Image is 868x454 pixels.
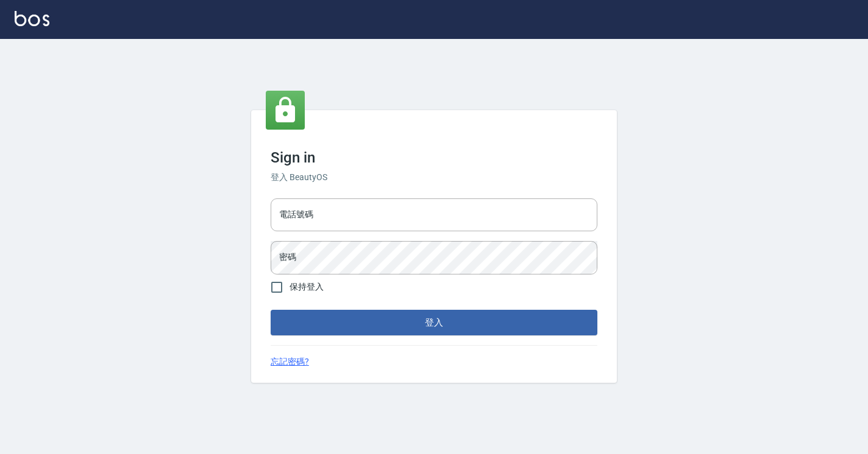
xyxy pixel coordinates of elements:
h6: 登入 BeautyOS [271,171,597,184]
a: 忘記密碼? [271,355,309,368]
button: 登入 [271,310,597,335]
img: Logo [15,11,49,26]
span: 保持登入 [290,281,324,293]
h3: Sign in [271,149,597,166]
